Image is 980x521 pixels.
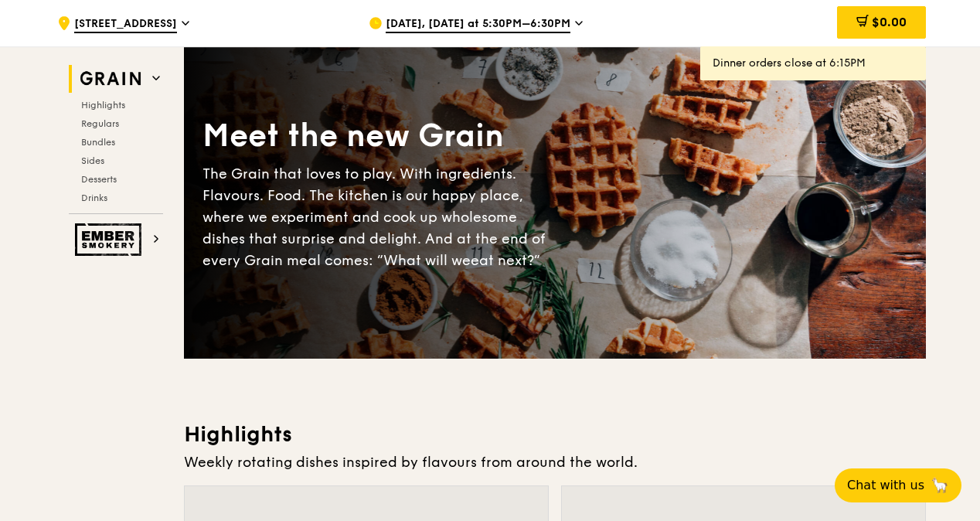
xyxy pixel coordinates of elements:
[872,15,907,29] span: $0.00
[847,476,924,495] span: Chat with us
[835,468,961,502] button: Chat with us🦙
[81,174,117,185] span: Desserts
[81,118,119,129] span: Regulars
[75,65,146,93] img: Grain web logo
[713,56,914,71] div: Dinner orders close at 6:15PM
[184,421,926,448] h3: Highlights
[931,476,949,495] span: 🦙
[81,192,107,203] span: Drinks
[81,100,125,111] span: Highlights
[184,451,926,473] div: Weekly rotating dishes inspired by flavours from around the world.
[386,16,570,33] span: [DATE], [DATE] at 5:30PM–6:30PM
[471,252,540,269] span: eat next?”
[81,137,115,148] span: Bundles
[202,115,555,157] div: Meet the new Grain
[75,223,146,256] img: Ember Smokery web logo
[81,155,104,166] span: Sides
[202,163,555,271] div: The Grain that loves to play. With ingredients. Flavours. Food. The kitchen is our happy place, w...
[74,16,177,33] span: [STREET_ADDRESS]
